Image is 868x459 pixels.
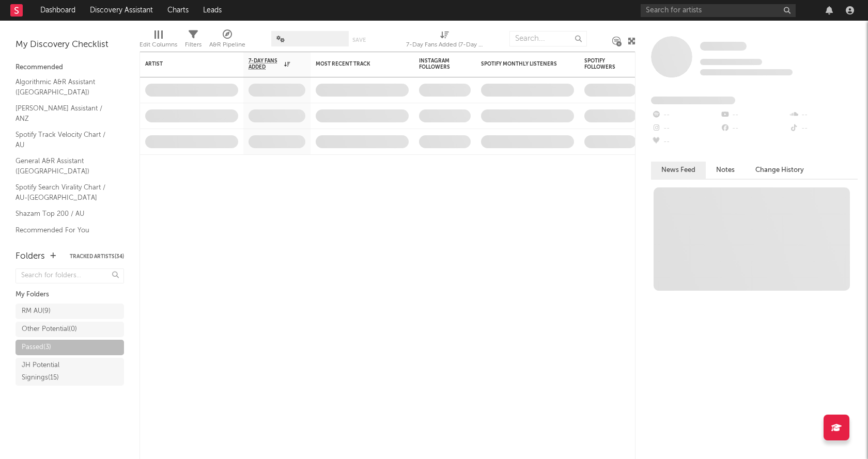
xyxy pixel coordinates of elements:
[16,155,114,177] a: General A&R Assistant ([GEOGRAPHIC_DATA])
[406,26,484,56] div: 7-Day Fans Added (7-Day Fans Added)
[209,39,245,51] div: A&R Pipeline
[700,59,762,65] span: Tracking Since: [DATE]
[139,26,177,56] div: Edit Columns
[720,122,788,135] div: --
[249,58,282,70] span: 7-Day Fans Added
[584,58,621,70] div: Spotify Followers
[16,208,114,219] a: Shazam Top 200 / AU
[22,323,77,336] div: Other Potential ( 0 )
[16,39,124,51] div: My Discovery Checklist
[641,4,796,17] input: Search for artists
[16,322,124,337] a: Other Potential(0)
[16,103,114,124] a: [PERSON_NAME] Assistant / ANZ
[406,39,484,51] div: 7-Day Fans Added (7-Day Fans Added)
[16,268,124,283] input: Search for folders...
[185,39,202,51] div: Filters
[16,129,114,150] a: Spotify Track Velocity Chart / AU
[16,250,45,263] div: Folders
[700,41,747,52] a: Some Artist
[16,182,114,203] a: Spotify Search Virality Chart / AU-[GEOGRAPHIC_DATA]
[706,162,745,179] button: Notes
[651,108,720,122] div: --
[352,37,366,43] button: Save
[509,31,587,46] input: Search...
[16,358,124,386] a: JH Potential Signings(15)
[70,254,124,259] button: Tracked Artists(34)
[481,61,559,67] div: Spotify Monthly Listeners
[139,39,177,51] div: Edit Columns
[651,162,706,179] button: News Feed
[720,108,788,122] div: --
[789,122,858,135] div: --
[16,340,124,355] a: Passed(3)
[16,76,114,98] a: Algorithmic A&R Assistant ([GEOGRAPHIC_DATA])
[316,61,393,67] div: Most Recent Track
[651,97,735,104] span: Fans Added by Platform
[22,305,51,318] div: RM AU ( 9 )
[651,135,720,149] div: --
[22,359,95,384] div: JH Potential Signings ( 15 )
[16,61,124,74] div: Recommended
[145,61,223,67] div: Artist
[651,122,720,135] div: --
[185,26,202,56] div: Filters
[16,289,124,301] div: My Folders
[16,304,124,319] a: RM AU(9)
[700,69,793,75] span: 0 fans last week
[419,58,455,70] div: Instagram Followers
[209,26,245,56] div: A&R Pipeline
[22,341,51,354] div: Passed ( 3 )
[745,162,814,179] button: Change History
[789,108,858,122] div: --
[700,42,747,51] span: Some Artist
[16,225,114,236] a: Recommended For You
